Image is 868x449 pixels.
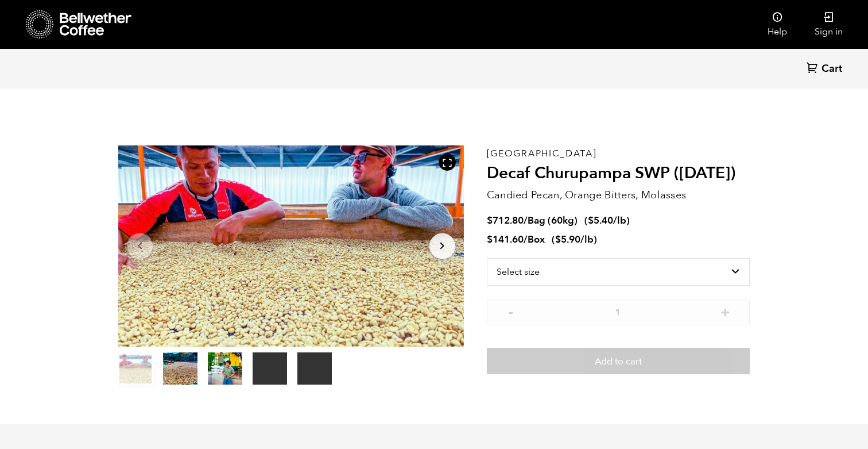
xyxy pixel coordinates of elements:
span: Box [528,233,545,246]
span: ( ) [584,214,630,227]
span: /lb [580,233,594,246]
a: Cart [807,62,845,77]
video: Your browser does not support the video tag. [253,352,287,385]
span: $ [588,214,594,227]
bdi: 5.40 [588,214,613,227]
button: - [504,305,518,317]
span: / [524,214,528,227]
span: ( ) [552,233,597,246]
span: $ [555,233,561,246]
button: + [718,305,733,317]
button: Add to cart [487,348,750,374]
span: Cart [821,62,842,76]
span: Bag (60kg) [528,214,578,227]
video: Your browser does not support the video tag. [297,352,332,385]
p: Candied Pecan, Orange Bitters, Molasses [487,187,750,203]
bdi: 141.60 [487,233,524,246]
bdi: 712.80 [487,214,524,227]
span: $ [487,233,493,246]
span: /lb [613,214,626,227]
span: / [524,233,528,246]
h2: Decaf Churupampa SWP ([DATE]) [487,164,750,183]
bdi: 5.90 [555,233,580,246]
span: $ [487,214,493,227]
